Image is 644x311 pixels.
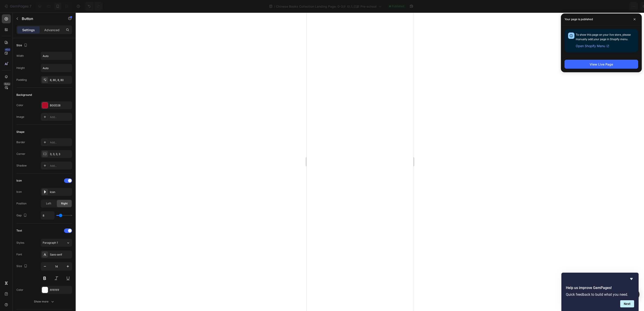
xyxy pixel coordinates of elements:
span: Chinese Books Collection Landing Page: 0-3岁 幼儿启蒙 Pre-school [276,4,377,9]
div: Icon [50,190,71,194]
p: Advanced [44,28,60,32]
div: Undo/Redo [85,2,103,11]
div: Icon [16,190,22,194]
div: Corner [16,152,25,156]
span: Published [392,4,404,8]
div: Background [16,93,32,97]
div: Gap [16,212,28,219]
span: / [274,4,275,9]
span: Save [601,4,609,8]
div: Position [16,201,26,206]
input: Auto [41,64,72,72]
p: Quick feedback to build what you need. [566,292,634,297]
button: Paragraph 1 [41,239,72,247]
div: Icon [16,179,22,183]
input: Auto [41,52,72,60]
div: Width [16,54,24,58]
span: Paragraph 1 [43,241,58,245]
button: Save [598,2,612,11]
div: Height [16,66,25,70]
button: Hide survey [629,276,634,282]
button: Next question [620,300,634,307]
span: To show this page on your live store, please manually add your page in Shopify menu. [576,33,631,41]
p: 7 [29,4,31,9]
button: View Live Page [565,60,638,69]
iframe: Design area [307,13,413,311]
div: Shadow [16,164,27,168]
div: Publish [618,4,629,9]
button: 7 [2,2,33,11]
p: Button [22,16,60,21]
div: Color [16,288,23,292]
span: Open Shopify Menu [576,43,605,49]
h2: Help us improve GemPages! [566,285,634,291]
p: Your page is published [565,17,593,22]
div: Show more [34,299,55,304]
div: Add... [50,115,71,119]
div: 8, 80, 8, 80 [50,78,71,82]
div: Padding [16,78,27,82]
div: Size [16,263,28,269]
div: 3, 3, 3, 3 [50,152,71,156]
div: FFFFFF [50,288,71,292]
div: Shape [16,130,24,134]
div: Size [16,42,28,48]
input: Auto [41,211,54,219]
div: Font [16,252,22,256]
div: B00D28 [50,103,71,107]
div: View Live Page [590,62,613,67]
button: Publish [614,2,633,11]
p: Settings [22,28,35,32]
span: Left [46,201,51,206]
span: Right [61,201,68,206]
div: Beta [3,82,11,86]
div: Image [16,115,24,119]
div: 450 [4,48,11,51]
div: Add... [50,140,71,145]
div: Add... [50,164,71,168]
div: Color [16,103,23,107]
div: Help us improve GemPages! [566,276,634,307]
button: Show more [16,298,72,306]
div: Text [16,229,22,233]
div: Sans-serif [50,253,71,257]
div: Border [16,140,25,144]
div: Styles [16,241,24,245]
